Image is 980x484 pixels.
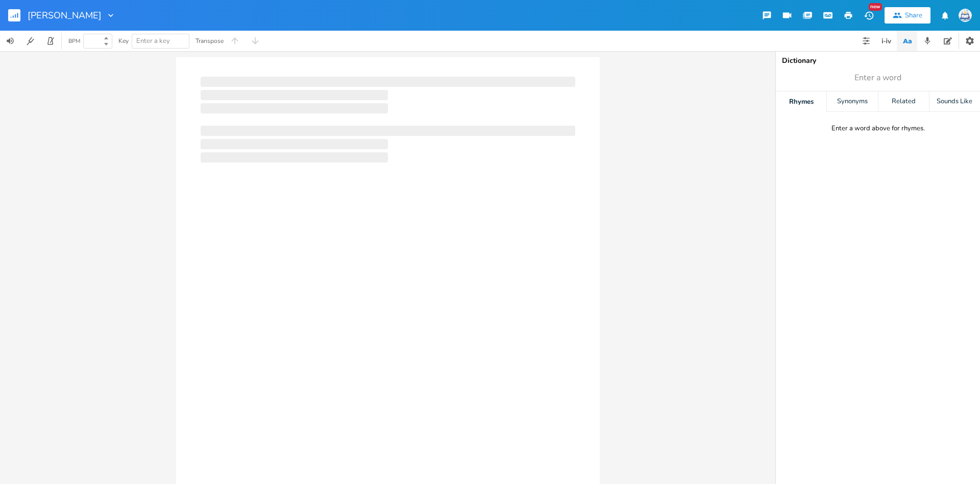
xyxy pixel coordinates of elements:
[959,9,972,22] img: Sign In
[929,91,980,112] div: Sounds Like
[854,72,901,84] span: Enter a word
[136,36,170,45] span: Enter a key
[905,11,922,20] div: Share
[878,91,929,112] div: Related
[869,3,882,11] div: New
[782,57,974,64] div: Dictionary
[195,38,224,44] div: Transpose
[118,38,129,44] div: Key
[859,6,879,25] button: New
[776,91,826,112] div: Rhymes
[885,7,930,24] button: Share
[68,38,80,44] div: BPM
[831,124,925,133] div: Enter a word above for rhymes.
[827,91,877,112] div: Synonyms
[28,11,102,20] span: [PERSON_NAME]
